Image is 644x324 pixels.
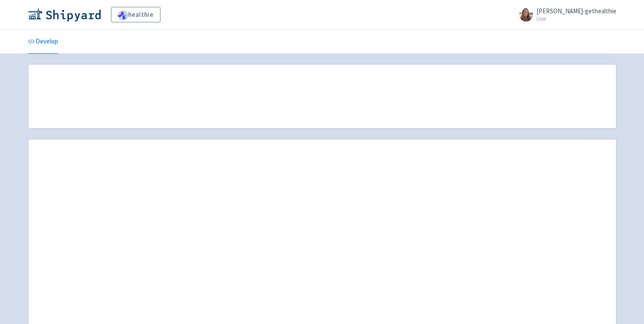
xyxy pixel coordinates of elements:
[514,8,616,22] a: [PERSON_NAME]-gethealthie User
[28,8,101,22] img: Shipyard logo
[536,16,616,22] small: User
[536,7,616,15] span: [PERSON_NAME]-gethealthie
[111,7,160,22] a: healthie
[28,30,58,54] a: Develop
